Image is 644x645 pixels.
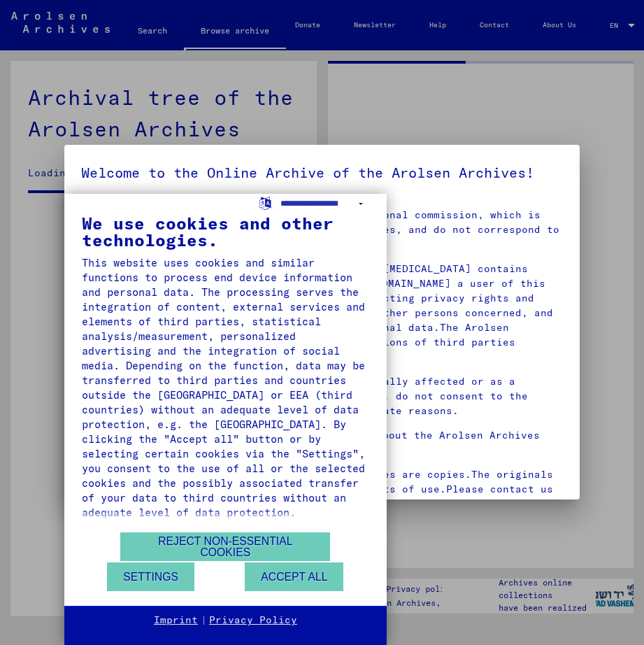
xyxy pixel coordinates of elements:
a: Imprint [154,614,198,628]
a: Privacy Policy [209,614,297,628]
button: Settings [107,562,194,591]
button: Accept all [245,562,343,591]
button: Reject non-essential cookies [120,532,330,561]
div: This website uses cookies and similar functions to process end device information and personal da... [82,255,369,520]
div: We use cookies and other technologies. [82,215,369,248]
